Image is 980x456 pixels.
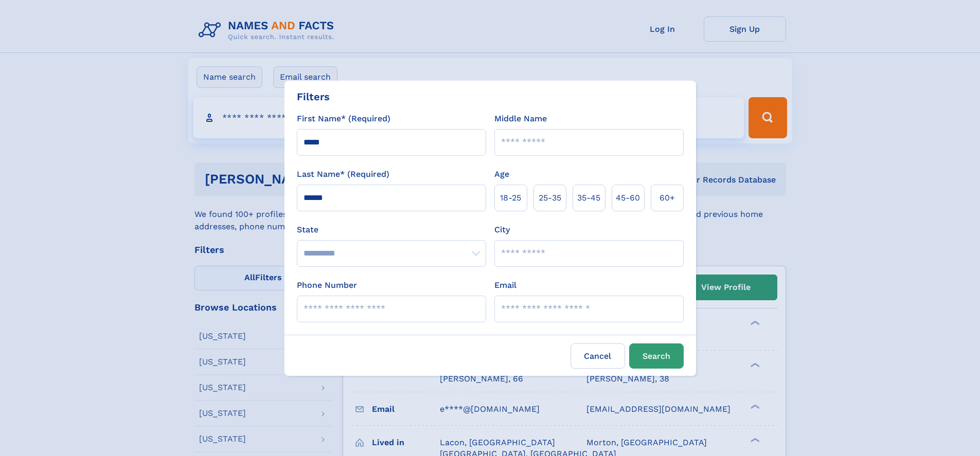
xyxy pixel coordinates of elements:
label: Middle Name [494,113,547,125]
label: Email [494,279,516,291]
span: 45‑60 [616,192,640,204]
div: Filters [297,89,330,104]
label: Phone Number [297,279,357,291]
span: 60+ [660,192,675,204]
span: 18‑25 [500,192,521,204]
span: 35‑45 [577,192,600,204]
label: City [494,224,510,236]
label: Cancel [571,343,625,369]
button: Search [629,343,684,369]
label: State [297,224,486,236]
label: Last Name* (Required) [297,168,389,180]
label: Age [494,168,509,180]
span: 25‑35 [539,192,561,204]
label: First Name* (Required) [297,113,390,125]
